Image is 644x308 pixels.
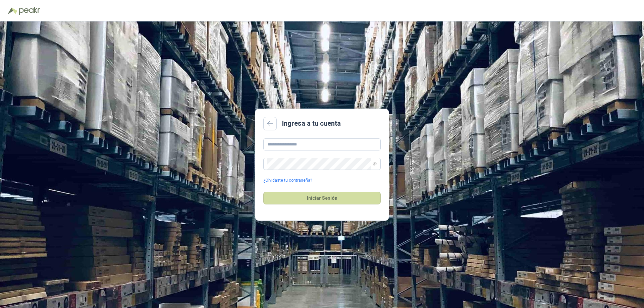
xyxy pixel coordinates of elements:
a: ¿Olvidaste tu contraseña? [263,177,312,184]
img: Logo [8,7,17,14]
span: eye-invisible [373,162,377,166]
h2: Ingresa a tu cuenta [282,118,341,129]
img: Peakr [19,7,40,15]
button: Iniciar Sesión [263,192,381,204]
